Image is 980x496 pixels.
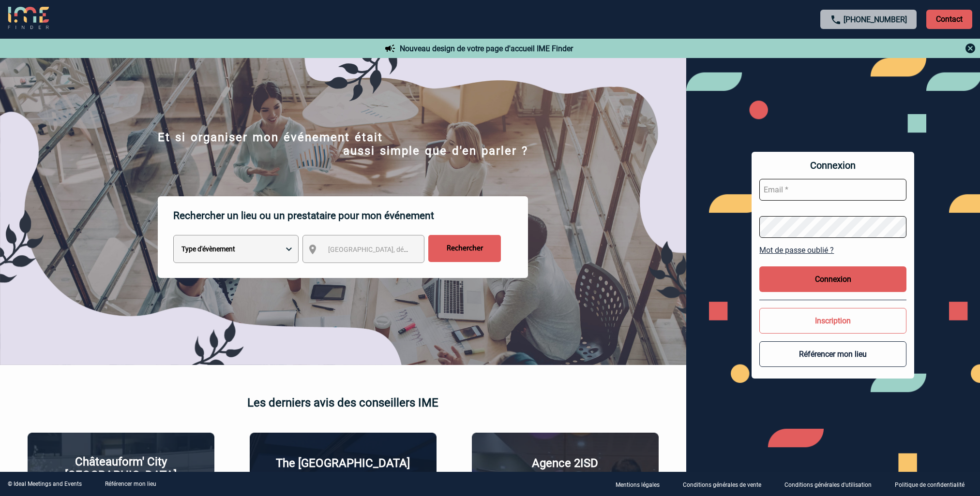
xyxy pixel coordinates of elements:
a: Mentions légales [608,480,675,489]
div: © Ideal Meetings and Events [8,481,82,487]
p: Conditions générales d'utilisation [784,481,872,488]
p: Politique de confidentialité [895,481,965,488]
a: Référencer mon lieu [105,481,156,487]
p: Mentions légales [616,481,660,488]
a: Conditions générales de vente [675,480,777,489]
a: Politique de confidentialité [887,480,980,489]
p: Conditions générales de vente [683,481,761,488]
a: Conditions générales d'utilisation [777,480,887,489]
